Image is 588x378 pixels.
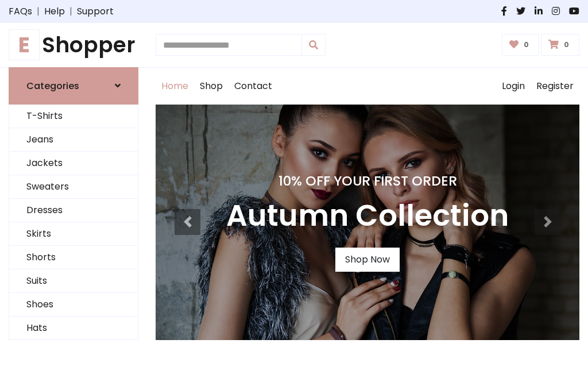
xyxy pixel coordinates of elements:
a: Dresses [9,199,138,222]
h6: Categories [26,80,79,91]
a: Shop [194,68,229,105]
a: 0 [541,34,579,56]
h3: Autumn Collection [226,198,509,234]
a: Shop Now [335,248,400,272]
a: Hats [9,317,138,340]
a: FAQs [9,5,32,18]
a: Help [44,5,65,18]
a: T-Shirts [9,105,138,128]
a: Sweaters [9,175,138,199]
a: Support [77,5,114,18]
a: Suits [9,269,138,293]
a: EShopper [9,32,138,58]
span: | [32,5,44,18]
a: Skirts [9,222,138,246]
span: 0 [521,40,532,50]
a: Jeans [9,128,138,152]
span: E [9,29,40,60]
a: Shorts [9,246,138,269]
a: Register [531,68,579,105]
a: Contact [229,68,278,105]
a: Shoes [9,293,138,317]
a: 0 [502,34,539,56]
a: Home [156,68,194,105]
span: | [65,5,77,18]
a: Categories [9,67,138,105]
h1: Shopper [9,32,138,58]
a: Jackets [9,152,138,175]
span: 0 [561,40,572,50]
h4: 10% Off Your First Order [226,173,509,189]
a: Login [496,68,531,105]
